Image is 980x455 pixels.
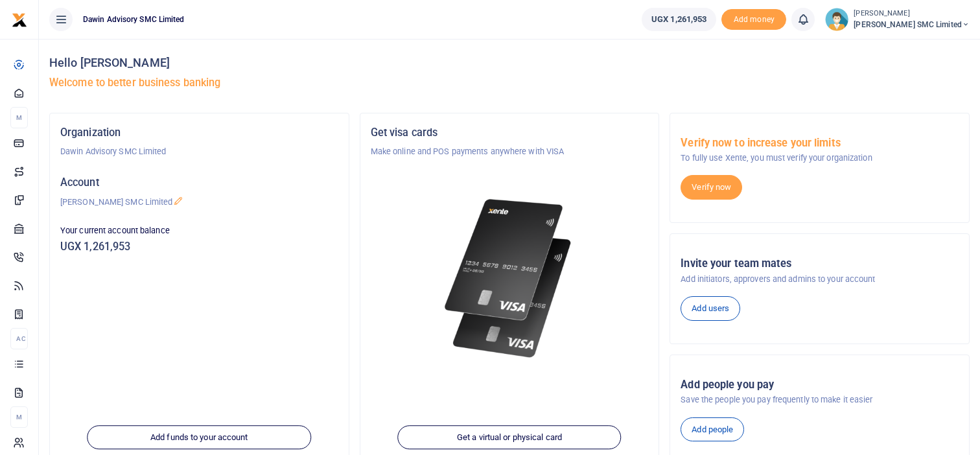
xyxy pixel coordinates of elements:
img: profile-user [825,8,848,31]
li: Ac [10,328,28,349]
a: Add money [721,14,786,23]
a: Add funds to your account [87,425,311,450]
span: Add money [721,9,786,30]
a: profile-user [PERSON_NAME] [PERSON_NAME] SMC Limited [825,8,970,31]
span: UGX 1,261,953 [651,13,706,26]
h5: Welcome to better business banking [49,76,970,89]
a: Verify now [681,175,742,200]
li: Toup your wallet [721,9,786,30]
a: Get a virtual or physical card [397,425,621,450]
h4: Hello [PERSON_NAME] [49,56,970,70]
li: Wallet ballance [636,8,721,31]
p: To fully use Xente, you must verify your organization [681,152,959,165]
p: [PERSON_NAME] SMC Limited [60,196,338,209]
p: Save the people you pay frequently to make it easier [681,393,959,406]
p: Dawin Advisory SMC Limited [60,145,338,158]
h5: Account [60,176,338,189]
a: Add users [681,296,740,321]
p: Your current account balance [60,224,338,237]
a: UGX 1,261,953 [642,8,716,31]
small: [PERSON_NAME] [854,8,970,19]
h5: Organization [60,126,338,139]
li: M [10,406,28,428]
a: logo-small logo-large logo-large [12,14,27,24]
span: [PERSON_NAME] SMC Limited [854,19,970,30]
h5: Get visa cards [371,126,649,139]
h5: Add people you pay [681,379,959,391]
a: Add people [681,417,744,442]
li: M [10,107,28,128]
h5: UGX 1,261,953 [60,240,338,253]
p: Make online and POS payments anywhere with VISA [371,145,649,158]
img: xente-_physical_cards.png [440,189,579,368]
h5: Invite your team mates [681,257,959,270]
img: logo-small [12,12,27,28]
h5: Verify now to increase your limits [681,137,959,150]
span: Dawin Advisory SMC Limited [78,14,190,25]
p: Add initiators, approvers and admins to your account [681,273,959,286]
